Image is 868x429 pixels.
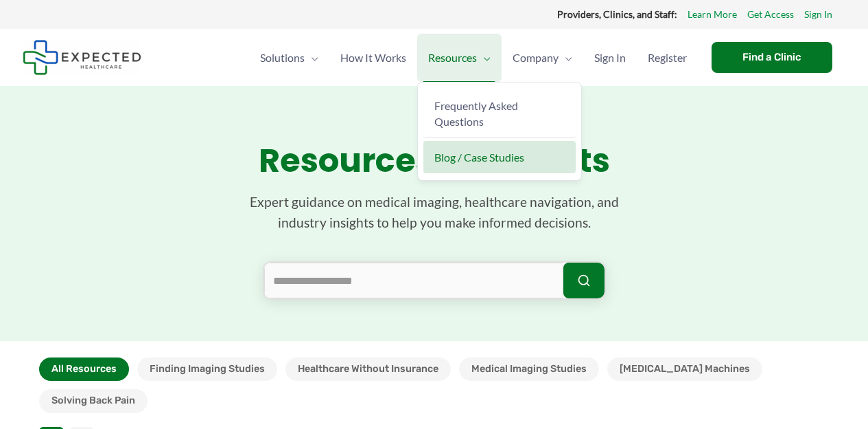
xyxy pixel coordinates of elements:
[459,357,599,381] button: Medical Imaging Studies
[559,34,572,82] span: Menu Toggle
[712,42,832,73] a: Find a Clinic
[39,357,129,381] button: All Resources
[285,357,451,381] button: Healthcare Without Insurance
[804,5,832,23] a: Sign In
[305,34,318,82] span: Menu Toggle
[228,192,640,234] p: Expert guidance on medical imaging, healthcare navigation, and industry insights to help you make...
[557,8,677,20] strong: Providers, Clinics, and Staff:
[249,34,698,82] nav: Primary Site Navigation
[583,34,637,82] a: Sign In
[513,34,559,82] span: Company
[137,357,277,381] button: Finding Imaging Studies
[423,141,576,173] a: Blog / Case Studies
[477,34,491,82] span: Menu Toggle
[39,389,148,412] button: Solving Back Pain
[607,357,762,381] button: [MEDICAL_DATA] Machines
[428,34,477,82] span: Resources
[39,141,830,181] h1: Resources & Insights
[637,34,698,82] a: Register
[329,34,417,82] a: How It Works
[747,5,794,23] a: Get Access
[502,34,583,82] a: CompanyMenu Toggle
[260,34,305,82] span: Solutions
[23,40,141,75] img: Expected Healthcare Logo - side, dark font, small
[423,89,576,138] a: Frequently Asked Questions
[249,34,329,82] a: SolutionsMenu Toggle
[340,34,406,82] span: How It Works
[688,5,737,23] a: Learn More
[417,34,502,82] a: ResourcesMenu Toggle
[594,34,626,82] span: Sign In
[434,151,524,164] span: Blog / Case Studies
[434,99,518,128] span: Frequently Asked Questions
[648,34,687,82] span: Register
